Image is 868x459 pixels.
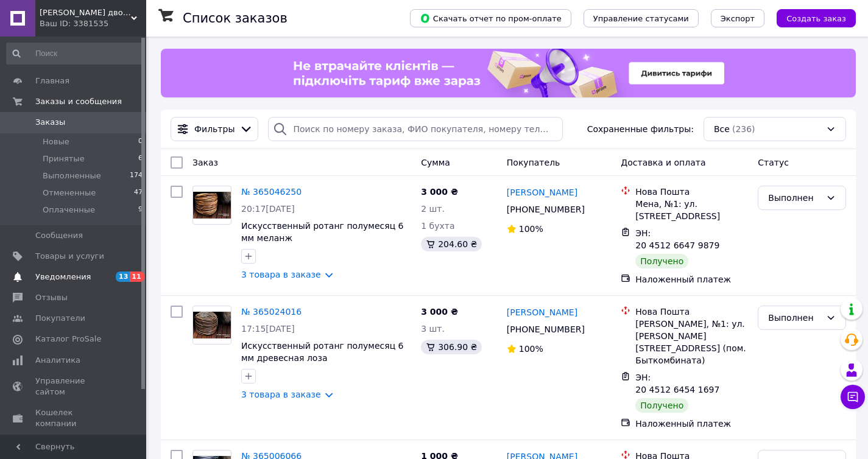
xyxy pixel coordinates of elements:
div: Нова Пошта [635,186,748,198]
span: Отмененные [43,187,96,198]
span: Кошелек компании [35,407,113,429]
span: Отзывы [35,292,68,303]
span: Сохраненные фильтры: [587,123,694,135]
div: Наложенный платеж [635,273,748,286]
span: 20:17[DATE] [241,204,295,214]
span: Доставка и оплата [621,158,705,167]
a: [PERSON_NAME] [507,306,577,318]
span: Фильтры [194,123,235,135]
div: Получено [635,398,688,413]
button: Управление статусами [584,9,699,27]
div: Мена, №1: ул. [STREET_ADDRESS] [635,198,748,222]
span: Создать заказ [786,14,846,23]
span: 1 бухта [421,221,454,231]
img: 6677453932_w2048_h2048_1536h160_ne_vtrachajte_kl__it_tarif_vzhe_zaraz_1.png [275,49,743,97]
span: Покупатель [507,158,560,167]
span: 6 [138,153,143,164]
span: Выполненные [43,170,101,181]
div: Выполнен [768,311,821,324]
a: № 365046250 [241,187,302,197]
span: ЭН: 20 4512 6647 9879 [635,228,719,250]
span: Принятые [43,153,85,164]
span: 0 [138,136,143,147]
span: 174 [130,170,143,181]
button: Создать заказ [777,9,856,27]
span: 2 шт. [421,204,445,214]
span: 17:15[DATE] [241,324,295,334]
div: Ваш ID: 3381535 [40,18,146,29]
span: Аналитика [35,355,80,366]
span: Статус [758,158,789,167]
span: Каталог ProSale [35,334,101,345]
div: Наложенный платеж [635,418,748,430]
a: Фото товару [192,186,231,225]
span: Все [714,123,730,135]
button: Скачать отчет по пром-оплате [410,9,571,27]
span: Управление статусами [593,14,689,23]
span: 3 шт. [421,324,445,334]
span: Оплаченные [43,205,95,215]
span: Сумма [421,158,450,167]
div: [PERSON_NAME], №1: ул. [PERSON_NAME][STREET_ADDRESS] (пом. Быткомбината) [635,318,748,366]
span: 11 [130,272,144,282]
span: Новые [43,136,69,147]
span: Заказ [192,158,218,167]
span: Уведомления [35,272,91,282]
a: № 365024016 [241,307,302,317]
span: Заказы [35,117,65,128]
span: ЭН: 20 4512 6454 1697 [635,373,719,394]
img: Фото товару [193,312,231,338]
button: Экспорт [711,9,764,27]
span: 13 [116,272,130,282]
input: Поиск по номеру заказа, ФИО покупателя, номеру телефона, Email, номеру накладной [268,117,563,141]
span: Главная [35,75,69,86]
span: Товары и услуги [35,251,104,262]
span: Заказы и сообщения [35,96,122,107]
span: 9 [138,205,143,215]
div: Выполнен [768,191,821,205]
div: Получено [635,254,688,268]
div: 306.90 ₴ [421,340,482,354]
span: Покупатели [35,313,85,324]
a: Фото товару [192,306,231,345]
span: Сообщения [35,230,83,241]
div: [PHONE_NUMBER] [504,201,587,218]
img: Фото товару [193,192,231,218]
a: Искусственный ротанг полумесяц 6 мм древесная лоза [241,341,404,363]
a: 3 товара в заказе [241,270,321,279]
span: (236) [732,124,755,134]
div: 204.60 ₴ [421,237,482,251]
a: Искусственный ротанг полумесяц 6 мм меланж [241,221,404,243]
input: Поиск [6,43,144,65]
div: [PHONE_NUMBER] [504,321,587,338]
span: Скачать отчет по пром-оплате [420,13,562,24]
a: [PERSON_NAME] [507,186,577,198]
span: Экспорт [721,14,755,23]
span: Управление сайтом [35,376,113,398]
span: 3 000 ₴ [421,307,458,317]
button: Чат с покупателем [841,385,865,409]
div: Нова Пошта [635,306,748,318]
a: Создать заказ [764,13,856,23]
span: 3 000 ₴ [421,187,458,197]
span: 47 [134,187,143,198]
h1: Список заказов [183,11,288,26]
span: 100% [519,224,543,234]
span: Садовий дворик [40,7,131,18]
span: 100% [519,344,543,354]
a: 3 товара в заказе [241,390,321,399]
